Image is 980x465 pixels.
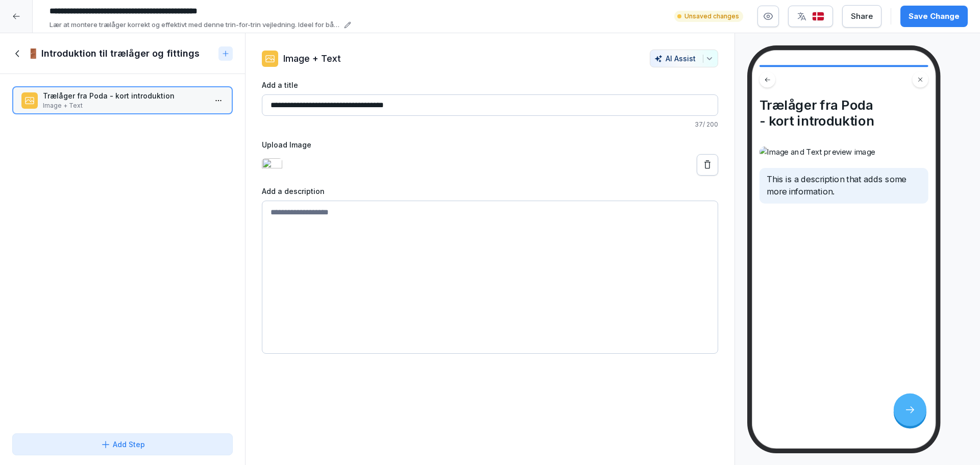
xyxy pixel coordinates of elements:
[262,158,282,172] img: df085263-a335-4f1a-a78f-09f6973dc9e5
[842,5,881,28] button: Share
[28,47,200,60] h1: 🚪 Introduktion til trælåger og fittings
[262,80,718,90] label: Add a title
[759,146,928,158] img: Image and Text preview image
[684,12,739,21] p: Unsaved changes
[650,50,718,67] button: AI Assist
[767,174,920,198] p: This is a description that adds some more information.
[43,101,206,110] p: Image + Text
[909,11,960,22] div: Save Change
[12,86,233,114] div: Trælåger fra Poda - kort introduktionImage + Text
[759,97,928,129] h4: Trælåger fra Poda - kort introduktion
[101,439,145,450] div: Add Step
[12,433,233,455] button: Add Step
[900,6,968,27] button: Save Change
[283,52,341,65] p: Image + Text
[262,120,718,129] p: 37 / 200
[262,139,718,150] label: Upload Image
[50,20,341,30] p: Lær at montere trælåger korrekt og effektivt med denne trin-for-trin vejledning. Ideel for både n...
[654,54,714,63] div: AI Assist
[43,90,206,101] p: Trælåger fra Poda - kort introduktion
[262,186,718,197] label: Add a description
[812,12,824,21] img: dk.svg
[851,11,873,22] div: Share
